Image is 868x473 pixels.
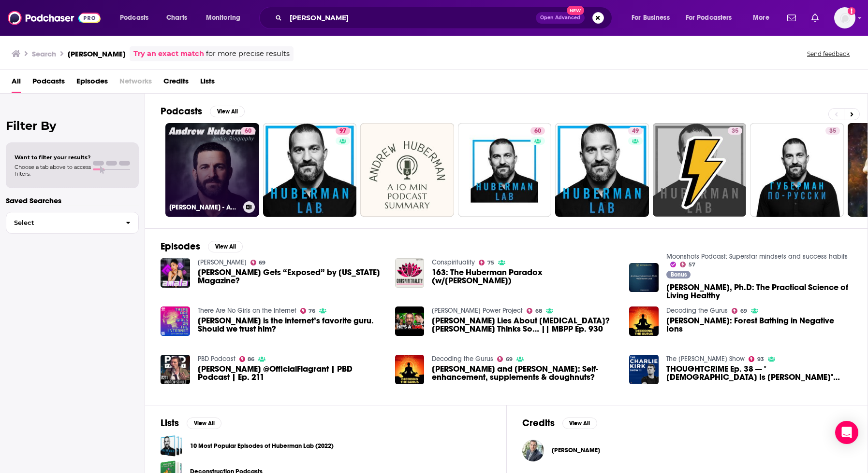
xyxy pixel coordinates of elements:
[161,240,243,252] a: EpisodesView All
[804,50,853,58] button: Send feedback
[834,7,855,28] img: User Profile
[6,212,139,234] button: Select
[395,355,425,384] a: Andrew Huberman and Peter Attia: Self-enhancement, supplements & doughnuts?
[6,119,139,133] h2: Filter By
[206,11,240,25] span: Monitoring
[834,7,855,28] button: Show profile menu
[432,365,618,381] a: Andrew Huberman and Peter Attia: Self-enhancement, supplements & doughnuts?
[497,356,513,362] a: 69
[432,317,618,333] span: [PERSON_NAME] Lies About [MEDICAL_DATA]? [PERSON_NAME] Thinks So… || MBPP Ep. 930
[286,10,536,26] input: Search podcasts, credits, & more...
[522,435,853,466] button: Dr. Andrew HubermanDr. Andrew Huberman
[76,73,108,93] a: Episodes
[487,261,494,265] span: 75
[653,123,747,217] a: 35
[432,306,523,315] a: Mark Bell's Power Project
[248,357,254,362] span: 86
[458,123,552,217] a: 60
[161,355,190,384] img: Andrew Schulz @OfficialFlagrant | PBD Podcast | Ep. 211
[161,105,202,117] h2: Podcasts
[161,105,245,117] a: PodcastsView All
[555,123,649,217] a: 49
[163,73,189,93] a: Credits
[15,154,91,161] span: Want to filter your results?
[629,355,659,384] a: THOUGHTCRIME Ep. 38 — "Christ Is King" Anti-Semitic? Diddy Did It? Andrew Huberman Hitpiece?
[250,260,266,265] a: 69
[530,127,545,135] a: 60
[522,417,555,429] h2: Credits
[198,258,247,266] a: Amala Ekpunobi
[259,261,265,265] span: 69
[506,357,513,362] span: 69
[666,355,745,363] a: The Charlie Kirk Show
[567,6,584,15] span: New
[535,309,542,313] span: 68
[198,365,383,381] span: [PERSON_NAME] @OfficialFlagrant | PBD Podcast | Ep. 211
[432,268,618,285] a: 163: The Huberman Paradox (w/Jonathan Jarry)
[200,73,215,93] a: Lists
[825,127,840,135] a: 35
[552,446,600,454] span: [PERSON_NAME]
[169,203,239,211] h3: [PERSON_NAME] - Audio Biography
[210,106,245,117] button: View All
[395,306,425,336] img: Andrew Huberman Lies About Testosterone? Chael Sonnen Thinks So… || MBPP Ep. 930
[432,355,493,363] a: Decoding the Gurus
[198,268,383,285] a: Andrew Huberman Gets “Exposed” by New York Magazine?
[848,7,855,15] svg: Add a profile image
[198,355,235,363] a: PBD Podcast
[15,164,91,177] span: Choose a tab above to access filters.
[753,11,769,25] span: More
[120,11,148,25] span: Podcasts
[198,317,383,333] span: [PERSON_NAME] is the internet’s favorite guru. Should we trust him?
[829,126,836,136] span: 35
[119,73,152,93] span: Networks
[666,283,852,300] a: Andrew Huberman, Ph.D: The Practical Science of Living Healthy
[161,258,190,288] a: Andrew Huberman Gets “Exposed” by New York Magazine?
[160,10,193,26] a: Charts
[666,365,852,381] a: THOUGHTCRIME Ep. 38 — "Christ Is King" Anti-Semitic? Diddy Did It? Andrew Huberman Hitpiece?
[783,10,800,26] a: Show notifications dropdown
[161,306,190,336] img: Andrew Huberman is the internet’s favorite guru. Should we trust him?
[165,123,259,217] a: 60[PERSON_NAME] - Audio Biography
[680,262,695,267] a: 57
[629,306,659,336] img: Andrew Huberman: Forest Bathing in Negative Ions
[834,7,855,28] span: Logged in as sbisang
[632,11,670,25] span: For Business
[206,48,290,59] span: for more precise results
[536,12,585,24] button: Open AdvancedNew
[263,123,357,217] a: 97
[432,268,618,285] span: 163: The Huberman Paradox (w/[PERSON_NAME])
[68,49,126,58] h3: [PERSON_NAME]
[522,440,544,461] a: Dr. Andrew Huberman
[113,10,161,26] button: open menu
[808,10,823,26] a: Show notifications dropdown
[309,309,315,313] span: 76
[245,126,251,136] span: 60
[166,11,187,25] span: Charts
[562,417,597,429] button: View All
[199,10,253,26] button: open menu
[198,306,296,315] a: There Are No Girls on the Internet
[671,272,687,278] span: Bonus
[8,9,101,27] img: Podchaser - Follow, Share and Rate Podcasts
[629,263,659,292] img: Andrew Huberman, Ph.D: The Practical Science of Living Healthy
[208,241,243,252] button: View All
[198,268,383,285] span: [PERSON_NAME] Gets “Exposed” by [US_STATE] Magazine?
[336,127,350,135] a: 97
[187,417,221,429] button: View All
[161,435,182,457] a: 10 Most Popular Episodes of Huberman Lab (2022)
[732,308,747,314] a: 69
[198,365,383,381] a: Andrew Schulz @OfficialFlagrant | PBD Podcast | Ep. 211
[432,365,618,381] span: [PERSON_NAME] and [PERSON_NAME]: Self-enhancement, supplements & doughnuts?
[239,356,255,362] a: 86
[740,309,747,313] span: 69
[395,258,425,288] img: 163: The Huberman Paradox (w/Jonathan Jarry)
